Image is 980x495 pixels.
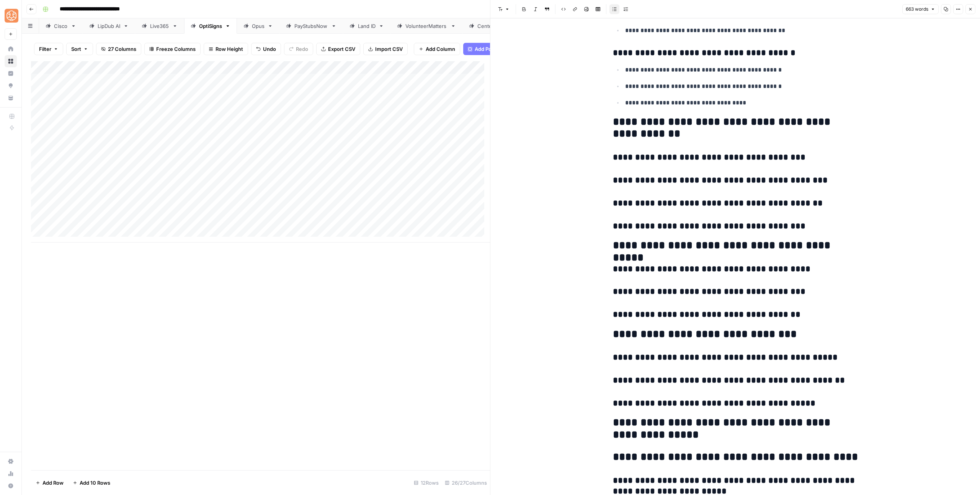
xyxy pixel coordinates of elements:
button: Export CSV [316,43,360,55]
a: PayStubsNow [279,18,343,34]
span: Redo [296,45,308,53]
button: Sort [66,43,93,55]
a: LipDub AI [83,18,135,34]
div: 26/27 Columns [442,477,490,489]
button: 27 Columns [96,43,141,55]
a: Live365 [135,18,184,34]
div: Land ID [358,22,376,30]
span: Freeze Columns [156,45,196,53]
img: SimpleTiger Logo [5,9,18,23]
a: Cisco [39,18,83,34]
div: Centerbase [477,22,506,30]
div: PayStubsNow [294,22,328,30]
button: Add Row [31,477,68,489]
button: Row Height [204,43,248,55]
span: Filter [39,45,51,53]
a: Your Data [5,92,17,104]
button: Import CSV [363,43,408,55]
a: Opus [237,18,279,34]
div: VolunteerMatters [405,22,448,30]
a: Centerbase [462,18,521,34]
div: OptiSigns [199,22,222,30]
button: Add Power Agent [463,43,521,55]
button: 663 words [902,4,939,14]
a: OptiSigns [184,18,237,34]
a: Browse [5,55,17,67]
button: Undo [251,43,281,55]
button: Workspace: SimpleTiger [5,6,17,25]
button: Help + Support [5,480,17,492]
a: Opportunities [5,80,17,92]
div: Live365 [150,22,169,30]
a: Land ID [343,18,390,34]
span: Import CSV [375,45,403,53]
span: Add 10 Rows [80,479,110,487]
span: Add Power Agent [475,45,516,53]
a: Usage [5,467,17,480]
a: Home [5,43,17,55]
span: Sort [71,45,81,53]
div: 12 Rows [411,477,442,489]
div: LipDub AI [98,22,120,30]
button: Add 10 Rows [68,477,115,489]
a: Settings [5,455,17,467]
button: Add Column [414,43,460,55]
button: Filter [34,43,63,55]
a: VolunteerMatters [390,18,462,34]
div: Cisco [54,22,68,30]
div: Opus [252,22,265,30]
span: Export CSV [328,45,355,53]
button: Redo [284,43,313,55]
a: Insights [5,67,17,80]
span: 27 Columns [108,45,136,53]
span: Row Height [216,45,243,53]
span: Undo [263,45,276,53]
span: 663 words [906,6,928,13]
span: Add Row [42,479,64,487]
button: Freeze Columns [144,43,201,55]
span: Add Column [426,45,455,53]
